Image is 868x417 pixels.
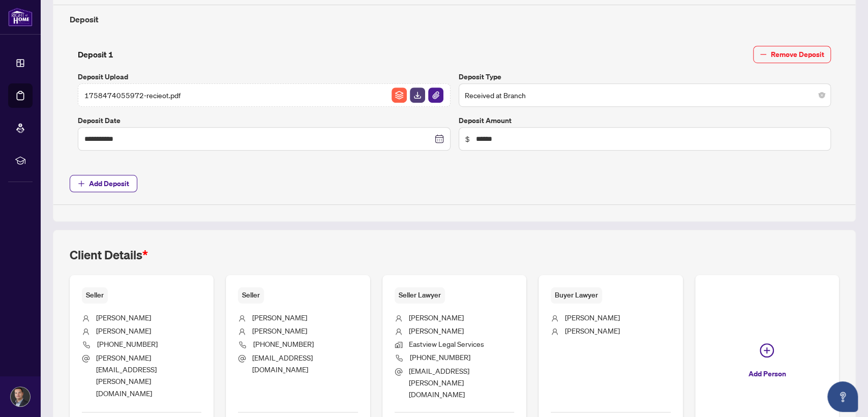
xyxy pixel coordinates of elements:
[391,87,407,103] button: File Archive
[409,87,426,103] button: File Download
[96,353,157,398] span: [PERSON_NAME][EMAIL_ADDRESS][PERSON_NAME][DOMAIN_NAME]
[551,287,602,303] span: Buyer Lawyer
[78,48,113,61] h4: Deposit 1
[97,339,158,348] span: [PHONE_NUMBER]
[252,326,307,335] span: [PERSON_NAME]
[410,87,425,103] img: File Download
[78,71,451,82] label: Deposit Upload
[238,287,264,303] span: Seller
[409,313,464,322] span: [PERSON_NAME]
[827,381,858,412] button: Open asap
[96,326,151,335] span: [PERSON_NAME]
[819,92,825,98] span: close-circle
[253,339,314,348] span: [PHONE_NUMBER]
[78,83,451,107] span: 1758474055972-recieot.pdfFile ArchiveFile DownloadFile Attachement
[70,247,148,263] h2: Client Details
[252,353,313,374] span: [EMAIL_ADDRESS][DOMAIN_NAME]
[465,85,825,105] span: Received at Branch
[760,343,774,358] span: plus-circle
[252,313,307,322] span: [PERSON_NAME]
[96,313,151,322] span: [PERSON_NAME]
[409,326,464,335] span: [PERSON_NAME]
[78,180,85,187] span: plus
[392,87,407,103] img: File Archive
[459,71,831,82] label: Deposit Type
[11,387,30,406] img: Profile Icon
[409,366,469,399] span: [EMAIL_ADDRESS][PERSON_NAME][DOMAIN_NAME]
[89,175,129,192] span: Add Deposit
[8,8,33,26] img: logo
[465,133,470,144] span: $
[771,46,824,63] span: Remove Deposit
[409,339,484,348] span: Eastview Legal Services
[565,326,620,335] span: [PERSON_NAME]
[565,313,620,322] span: [PERSON_NAME]
[410,352,470,362] span: [PHONE_NUMBER]
[70,175,137,192] button: Add Deposit
[459,115,831,126] label: Deposit Amount
[395,287,445,303] span: Seller Lawyer
[428,87,443,103] img: File Attachement
[428,87,444,103] button: File Attachement
[70,13,839,25] h4: Deposit
[84,90,181,101] span: 1758474055972-recieot.pdf
[760,51,767,58] span: minus
[748,366,786,382] span: Add Person
[82,287,108,303] span: Seller
[78,115,451,126] label: Deposit Date
[753,46,831,63] button: Remove Deposit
